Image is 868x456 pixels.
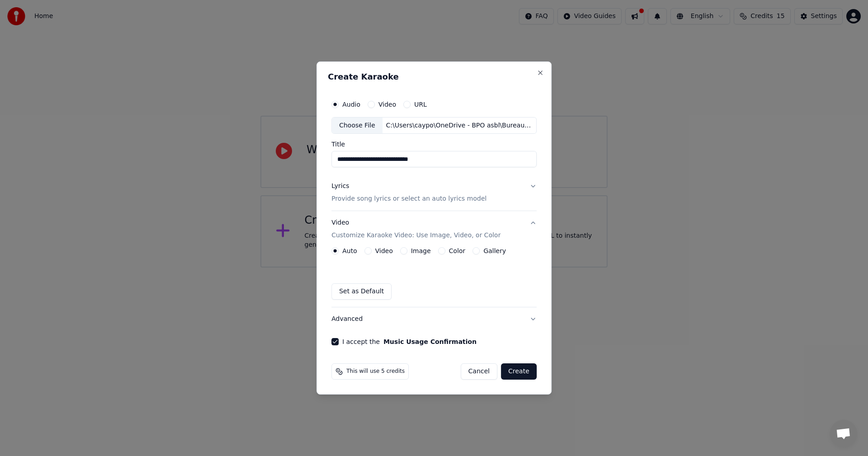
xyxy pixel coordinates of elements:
[331,182,349,191] div: Lyrics
[342,338,476,345] label: I accept the
[331,175,537,211] button: LyricsProvide song lyrics or select an auto lyrics model
[331,283,392,300] button: Set as Default
[461,363,497,380] button: Cancel
[331,212,537,248] button: VideoCustomize Karaoke Video: Use Image, Video, or Color
[331,247,537,307] div: VideoCustomize Karaoke Video: Use Image, Video, or Color
[331,231,500,240] p: Customize Karaoke Video: Use Image, Video, or Color
[331,219,500,240] div: Video
[414,101,427,108] label: URL
[383,338,476,345] button: I accept the
[346,368,405,375] span: This will use 5 credits
[375,248,393,254] label: Video
[411,248,431,254] label: Image
[331,195,486,204] p: Provide song lyrics or select an auto lyrics model
[342,101,360,108] label: Audio
[331,141,537,148] label: Title
[331,307,537,331] button: Advanced
[342,248,357,254] label: Auto
[382,121,536,130] div: C:\Users\caypo\OneDrive - BPO asbl\Bureau\Karaoké [PERSON_NAME] - Débranche.mp3
[483,248,506,254] label: Gallery
[332,118,382,134] div: Choose File
[378,101,396,108] label: Video
[501,363,537,380] button: Create
[449,248,466,254] label: Color
[328,73,540,81] h2: Create Karaoke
